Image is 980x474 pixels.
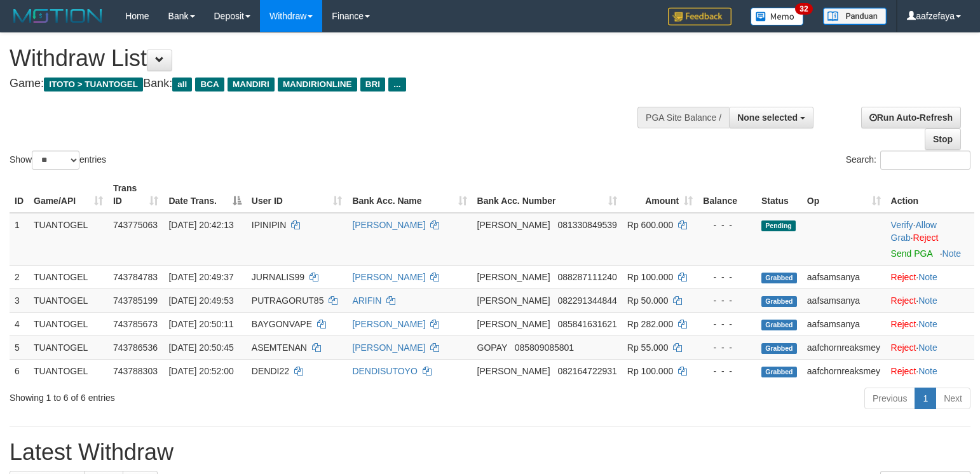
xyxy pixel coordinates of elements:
[557,220,616,230] span: Copy 081330849539 to clipboard
[10,335,29,359] td: 5
[802,288,886,312] td: aafsamsanya
[388,78,405,91] span: ...
[915,388,936,409] a: 1
[627,272,673,282] span: Rp 100.000
[886,177,974,213] th: Action
[802,335,886,359] td: aafchornreaksmey
[477,319,550,329] span: [PERSON_NAME]
[477,342,507,353] span: GOPAY
[703,219,751,231] div: - - -
[557,295,616,306] span: Copy 082291344844 to clipboard
[918,272,937,282] a: Note
[32,151,79,170] select: Showentries
[10,177,29,213] th: ID
[108,177,164,213] th: Trans ID: activate to sort column ascending
[886,288,974,312] td: ·
[113,319,158,329] span: 743785673
[761,367,797,377] span: Grabbed
[113,366,158,376] span: 743788303
[802,265,886,288] td: aafsamsanya
[228,78,275,91] span: MANDIRI
[918,342,937,353] a: Note
[886,265,974,288] td: ·
[278,78,357,91] span: MANDIRIONLINE
[886,213,974,266] td: · ·
[352,319,425,329] a: [PERSON_NAME]
[943,248,962,259] a: Note
[703,271,751,283] div: - - -
[113,295,158,306] span: 743785199
[252,272,304,282] span: JURNALIS99
[703,365,751,377] div: - - -
[29,312,108,335] td: TUANTOGEL
[172,78,192,91] span: all
[936,388,970,409] a: Next
[761,343,797,354] span: Grabbed
[761,320,797,330] span: Grabbed
[477,295,550,306] span: [PERSON_NAME]
[668,8,732,25] img: Feedback.jpg
[477,272,550,282] span: [PERSON_NAME]
[880,151,970,170] input: Search:
[347,177,472,213] th: Bank Acc. Name: activate to sort column ascending
[756,177,802,213] th: Status
[886,359,974,383] td: ·
[627,366,673,376] span: Rp 100.000
[627,342,669,353] span: Rp 55.000
[737,112,798,123] span: None selected
[627,319,673,329] span: Rp 282.000
[477,366,550,376] span: [PERSON_NAME]
[891,319,916,329] a: Reject
[557,366,616,376] span: Copy 082164722931 to clipboard
[168,220,233,230] span: [DATE] 20:42:13
[168,295,233,306] span: [DATE] 20:49:53
[729,107,813,128] button: None selected
[113,342,158,353] span: 743786536
[168,272,233,282] span: [DATE] 20:49:37
[886,335,974,359] td: ·
[247,177,348,213] th: User ID: activate to sort column ascending
[627,220,673,230] span: Rp 600.000
[10,6,106,25] img: MOTION_logo.png
[477,220,550,230] span: [PERSON_NAME]
[918,366,937,376] a: Note
[515,342,574,353] span: Copy 085809085801 to clipboard
[698,177,756,213] th: Balance
[637,107,729,128] div: PGA Site Balance /
[29,213,108,266] td: TUANTOGEL
[252,319,312,329] span: BAYGONVAPE
[703,341,751,354] div: - - -
[761,220,796,231] span: Pending
[113,220,158,230] span: 743775063
[352,366,417,376] a: DENDISUTOYO
[10,213,29,266] td: 1
[10,78,641,90] h4: Game: Bank:
[864,388,915,409] a: Previous
[891,295,916,306] a: Reject
[252,295,324,306] span: PUTRAGORUT85
[823,8,887,25] img: panduan.png
[846,151,970,170] label: Search:
[472,177,622,213] th: Bank Acc. Number: activate to sort column ascending
[168,342,233,353] span: [DATE] 20:50:45
[10,386,399,404] div: Showing 1 to 6 of 6 entries
[891,220,913,230] a: Verify
[195,78,224,91] span: BCA
[886,312,974,335] td: ·
[29,359,108,383] td: TUANTOGEL
[168,366,233,376] span: [DATE] 20:52:00
[761,296,797,307] span: Grabbed
[113,272,158,282] span: 743784783
[252,220,286,230] span: IPINIPIN
[918,295,937,306] a: Note
[703,294,751,307] div: - - -
[163,177,246,213] th: Date Trans.: activate to sort column descending
[10,288,29,312] td: 3
[29,288,108,312] td: TUANTOGEL
[761,273,797,283] span: Grabbed
[29,335,108,359] td: TUANTOGEL
[891,220,937,243] span: ·
[10,265,29,288] td: 2
[622,177,698,213] th: Amount: activate to sort column ascending
[168,319,233,329] span: [DATE] 20:50:11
